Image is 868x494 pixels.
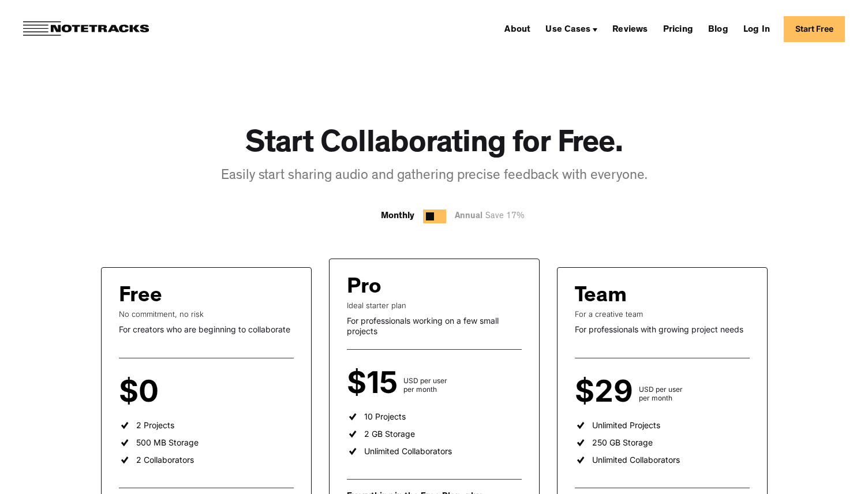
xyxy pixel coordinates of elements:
[136,455,194,465] div: 2 Collaborators
[784,16,845,42] a: Start Free
[364,446,452,456] div: Unlimited Collaborators
[364,411,406,422] div: 10 Projects
[482,212,525,221] span: Save 17%
[575,381,639,402] div: $29
[364,429,415,439] div: 2 GB Storage
[221,167,648,186] div: Easily start sharing audio and gathering precise feedback with everyone.
[347,316,522,336] div: For professionals working on a few small projects
[592,455,680,465] div: Unlimited Collaborators
[455,209,530,224] div: Annual
[381,209,414,223] div: Monthly
[500,20,535,38] a: About
[136,420,174,431] div: 2 Projects
[608,20,652,38] a: Reviews
[739,20,775,38] a: Log In
[639,385,683,402] div: USD per user per month
[659,20,698,38] a: Pricing
[119,324,294,335] div: For creators who are beginning to collaborate
[119,285,162,309] div: Free
[347,301,522,310] div: Ideal starter plan
[541,20,602,38] div: Use Cases
[545,25,590,35] div: Use Cases
[119,309,294,319] div: No commitment, no risk
[119,381,164,402] div: $0
[347,373,403,394] div: $15
[704,20,733,38] a: Blog
[575,285,627,309] div: Team
[592,420,660,431] div: Unlimited Projects
[164,385,198,402] div: per user per month
[136,437,199,448] div: 500 MB Storage
[245,127,623,164] h1: Start Collaborating for Free.
[575,309,750,319] div: For a creative team
[403,376,447,394] div: USD per user per month
[592,437,653,448] div: 250 GB Storage
[575,324,750,335] div: For professionals with growing project needs
[347,276,381,301] div: Pro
